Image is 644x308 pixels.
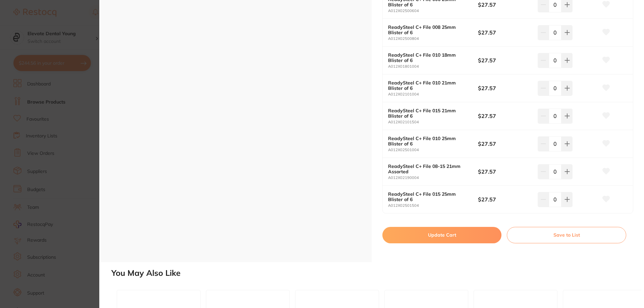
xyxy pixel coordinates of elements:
b: $27.57 [478,196,532,203]
small: A012X02501004 [388,148,478,152]
small: A012X02190004 [388,176,478,180]
b: $27.57 [478,84,532,92]
button: Save to List [507,227,626,243]
small: A012X02101504 [388,120,478,124]
small: A012X02500604 [388,9,478,13]
b: ReadySteel C+ File 08-15 21mm Assorted [388,164,469,174]
b: ReadySteel C+ File 010 18mm Blister of 6 [388,52,469,63]
h2: You May Also Like [111,268,641,278]
small: A012X01801004 [388,64,478,69]
small: A012X02101004 [388,92,478,97]
b: $27.57 [478,29,532,36]
small: A012X02500804 [388,37,478,41]
b: $27.57 [478,1,532,8]
b: $27.57 [478,57,532,64]
b: ReadySteel C+ File 008 25mm Blister of 6 [388,24,469,35]
button: Update Cart [382,227,501,243]
b: ReadySteel C+ File 015 21mm Blister of 6 [388,108,469,119]
b: $27.57 [478,168,532,175]
b: ReadySteel C+ File 010 21mm Blister of 6 [388,80,469,91]
small: A012X02501504 [388,203,478,208]
b: $27.57 [478,112,532,120]
b: ReadySteel C+ File 010 25mm Blister of 6 [388,136,469,146]
b: $27.57 [478,140,532,147]
b: ReadySteel C+ File 015 25mm Blister of 6 [388,191,469,202]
